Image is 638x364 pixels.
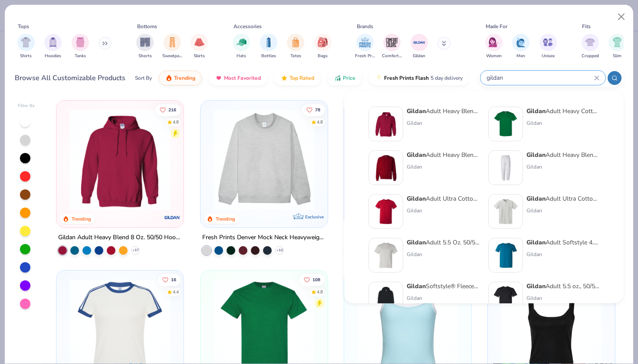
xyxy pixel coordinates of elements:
div: filter for Totes [287,34,304,59]
div: Gildan [526,163,599,171]
button: filter button [260,34,277,59]
div: Accessories [233,23,262,30]
div: Adult 5.5 Oz. 50/50 T-Shirt [407,238,480,247]
button: Top Rated [274,71,321,85]
div: Adult Heavy Blend Adult 8 Oz. 50/50 Sweatpants [526,150,599,159]
button: Most Favorited [209,71,267,85]
div: Browse All Customizable Products [15,73,125,83]
button: filter button [539,34,557,59]
div: Gildan [407,294,480,302]
span: Trending [174,75,195,81]
img: 01756b78-01f6-4cc6-8d8a-3c30c1a0c8ac [65,109,175,210]
div: Bottoms [137,23,157,30]
button: filter button [411,34,428,59]
div: Made For [486,23,507,30]
div: Gildan [407,250,480,258]
img: Men Image [516,37,526,47]
img: Slim Image [612,37,622,47]
strong: Gildan [407,282,426,290]
img: trending.gif [165,75,172,81]
strong: Gildan [407,151,426,159]
img: 01756b78-01f6-4cc6-8d8a-3c30c1a0c8ac [372,110,399,137]
span: Women [486,53,502,59]
img: Women Image [489,37,499,47]
div: Adult Heavy Blend Adult 8 Oz. 50/50 Fleece Crew [407,150,480,159]
span: Shorts [138,53,152,59]
strong: Gildan [407,107,426,115]
img: flash.gif [375,75,382,81]
button: filter button [355,34,375,59]
div: 4.8 [173,119,179,125]
button: filter button [512,34,529,59]
img: 77eabb68-d7c7-41c9-adcb-b25d48f707fa [492,198,519,225]
div: filter for Shorts [136,34,154,59]
div: 4.4 [173,289,179,296]
span: Shirts [20,53,32,59]
div: Adult Ultra Cotton 6 Oz. T-Shirt [407,194,480,203]
div: filter for Bags [314,34,332,59]
span: Slim [613,53,622,59]
div: filter for Gildan [411,34,428,59]
div: filter for Women [485,34,503,59]
button: Trending [159,71,202,85]
button: filter button [44,34,62,59]
div: filter for Bottles [260,34,277,59]
div: Gildan [526,207,599,214]
div: filter for Unisex [539,34,557,59]
img: 13b9c606-79b1-4059-b439-68fabb1693f9 [492,154,519,181]
div: filter for Hats [233,34,250,59]
strong: Gildan [526,238,546,247]
span: Unisex [542,53,555,59]
button: filter button [17,34,35,59]
div: Adult 5.5 oz., 50/50 Pocket T-Shirt [526,282,599,291]
span: Top Rated [289,75,314,81]
span: 216 [168,107,176,112]
span: Gildan [413,53,425,59]
span: 16 [171,278,176,282]
div: Filter By [18,103,35,109]
div: filter for Hoodies [44,34,62,59]
img: Bags Image [318,37,327,47]
img: Totes Image [291,37,300,47]
span: 78 [315,107,320,112]
button: Close [613,9,630,25]
img: Gildan logo [164,209,181,226]
img: Bottles Image [264,37,273,47]
button: Fresh Prints Flash5 day delivery [369,71,469,85]
span: 108 [312,278,320,282]
div: Sort By [135,74,152,82]
img: 6e5b4623-b2d7-47aa-a31d-c127d7126a18 [492,242,519,269]
div: Gildan [407,163,480,171]
div: Adult Ultra Cotton 6 Oz. Pocket T-Shirt [526,194,599,203]
button: Like [158,274,181,286]
img: f5eec0e1-d4f5-4763-8e76-d25e830d2ec3 [492,286,519,312]
span: Men [516,53,525,59]
button: filter button [233,34,250,59]
div: Gildan [407,119,480,127]
button: filter button [72,34,89,59]
span: Tanks [75,53,86,59]
img: Gildan Image [413,36,426,49]
span: Skirts [194,53,205,59]
div: filter for Tanks [72,34,89,59]
div: Adult Softstyle 4.5 Oz. T-Shirt [526,238,599,247]
div: Adult Heavy Blend 8 Oz. 50/50 Hooded Sweatshirt [407,107,480,116]
div: filter for Cropped [582,34,599,59]
img: Shorts Image [140,37,150,47]
span: Fresh Prints [355,53,375,59]
div: filter for Sweatpants [162,34,182,59]
div: Gildan [526,250,599,258]
img: c7b025ed-4e20-46ac-9c52-55bc1f9f47df [372,154,399,181]
div: Tops [18,23,29,30]
span: Most Favorited [224,75,261,81]
img: most_fav.gif [215,75,222,81]
img: Tanks Image [76,37,85,47]
span: Hats [237,53,246,59]
button: filter button [162,34,182,59]
span: Exclusive [305,214,324,220]
div: Brands [357,23,373,30]
img: TopRated.gif [281,75,288,81]
img: 3c1a081b-6ca8-4a00-a3b6-7ee979c43c2b [372,198,399,225]
span: Sweatpants [162,53,182,59]
button: Like [155,104,181,116]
